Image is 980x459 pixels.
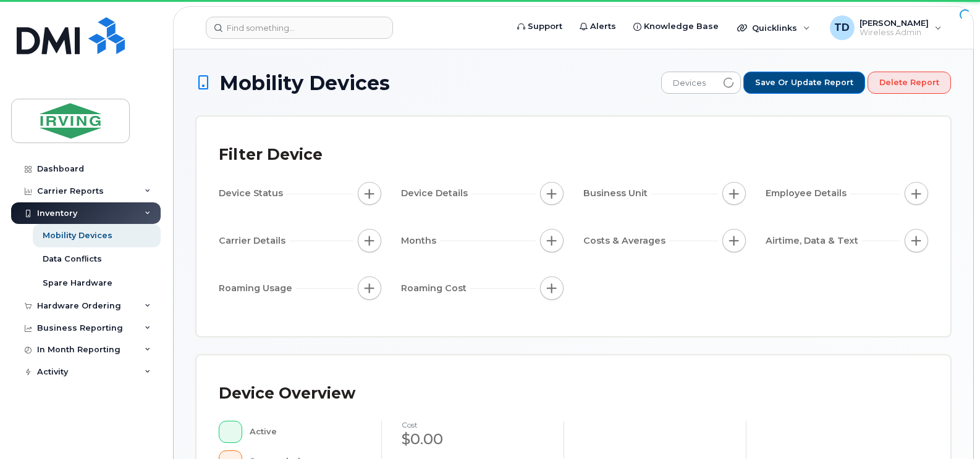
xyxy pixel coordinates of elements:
[662,72,717,94] span: Devices
[401,234,440,247] span: Months
[743,72,865,94] button: Save or Update Report
[402,429,544,450] div: $0.00
[219,282,296,295] span: Roaming Usage
[583,234,669,247] span: Costs & Averages
[219,234,289,247] span: Carrier Details
[219,378,355,410] div: Device Overview
[401,187,471,200] span: Device Details
[868,72,951,94] button: Delete Report
[879,77,939,88] span: Delete Report
[219,72,390,94] span: Mobility Devices
[766,187,850,200] span: Employee Details
[219,139,323,171] div: Filter Device
[401,282,470,295] span: Roaming Cost
[402,421,544,429] h4: cost
[250,421,362,443] div: Active
[766,234,862,247] span: Airtime, Data & Text
[755,77,853,88] span: Save or Update Report
[219,187,287,200] span: Device Status
[583,187,651,200] span: Business Unit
